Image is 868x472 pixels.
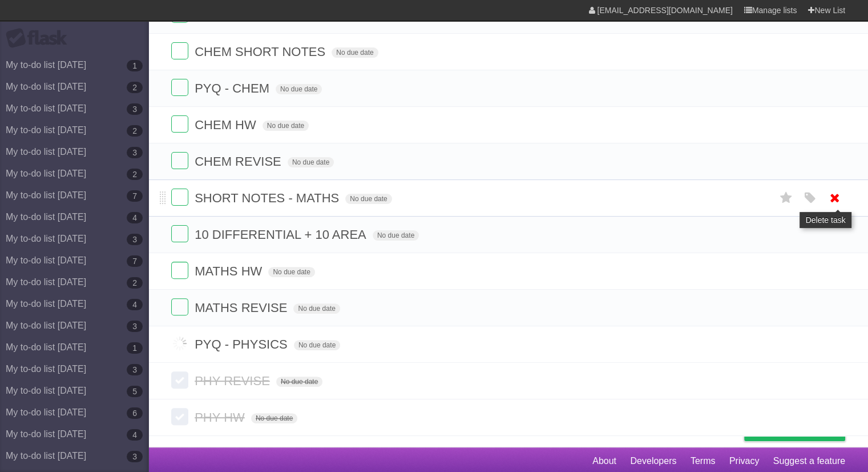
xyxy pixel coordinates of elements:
span: CHEM REVISE [195,154,284,169]
span: No due date [373,230,419,241]
b: 1 [127,60,143,71]
span: No due date [276,84,322,94]
b: 3 [127,147,143,158]
label: Star task [776,189,797,207]
b: 5 [127,386,143,397]
b: 3 [127,234,143,245]
span: PHY HW [195,410,248,425]
b: 4 [127,429,143,441]
span: MATHS HW [195,264,265,278]
label: Done [171,42,188,59]
b: 7 [127,190,143,202]
span: 10 DIFFERENTIAL + 10 AREA [195,227,369,242]
span: No due date [263,121,309,131]
span: PYQ - CHEM [195,81,272,95]
span: CHEM SHORT NOTES [195,45,328,59]
b: 7 [127,255,143,267]
span: PYQ - PHYSICS [195,337,290,351]
a: About [592,450,616,472]
a: Privacy [729,450,759,472]
span: No due date [345,194,391,204]
b: 3 [127,321,143,332]
label: Done [171,262,188,279]
span: No due date [293,303,340,314]
b: 3 [127,364,143,375]
label: Done [171,335,188,352]
a: Developers [630,450,676,472]
span: No due date [332,47,378,58]
b: 4 [127,299,143,310]
label: Done [171,298,188,315]
b: 1 [127,342,143,354]
label: Done [171,152,188,169]
b: 2 [127,169,143,180]
label: Done [171,371,188,389]
span: No due date [251,413,297,423]
span: No due date [294,340,340,350]
label: Done [171,408,188,425]
label: Done [171,189,188,206]
b: 2 [127,82,143,93]
span: PHY REVISE [195,374,273,388]
label: Done [171,79,188,96]
span: Buy me a coffee [768,421,839,441]
div: Flask [6,28,74,49]
span: No due date [276,377,322,387]
b: 2 [127,125,143,137]
span: CHEM HW [195,118,259,132]
span: No due date [288,157,334,167]
b: 6 [127,407,143,419]
label: Done [171,115,188,133]
b: 3 [127,103,143,115]
b: 2 [127,277,143,289]
span: No due date [268,267,314,277]
span: SHORT NOTES - MATHS [195,191,342,205]
span: MATHS REVISE [195,301,290,315]
a: Suggest a feature [773,450,845,472]
b: 4 [127,212,143,223]
b: 3 [127,451,143,462]
a: Terms [691,450,716,472]
label: Done [171,225,188,242]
